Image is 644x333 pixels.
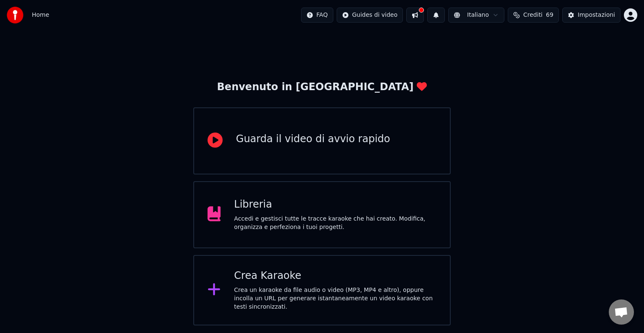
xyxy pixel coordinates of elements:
div: Benvenuto in [GEOGRAPHIC_DATA] [217,81,427,94]
img: youka [7,7,23,23]
nav: breadcrumb [32,11,49,19]
div: Crea Karaoke [234,269,436,283]
span: 69 [546,11,553,19]
div: Accedi e gestisci tutte le tracce karaoke che hai creato. Modifica, organizza e perfeziona i tuoi... [234,215,436,232]
div: Crea un karaoke da file audio o video (MP3, MP4 e altro), oppure incolla un URL per generare ista... [234,286,436,311]
button: FAQ [301,8,333,23]
span: Home [32,11,49,19]
div: Aprire la chat [609,299,634,325]
div: Guarda il video di avvio rapido [236,133,390,146]
button: Crediti69 [508,8,559,23]
span: Crediti [523,11,543,19]
button: Guides di video [337,8,403,23]
div: Libreria [234,198,436,211]
button: Impostazioni [562,8,621,23]
div: Impostazioni [578,11,615,19]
